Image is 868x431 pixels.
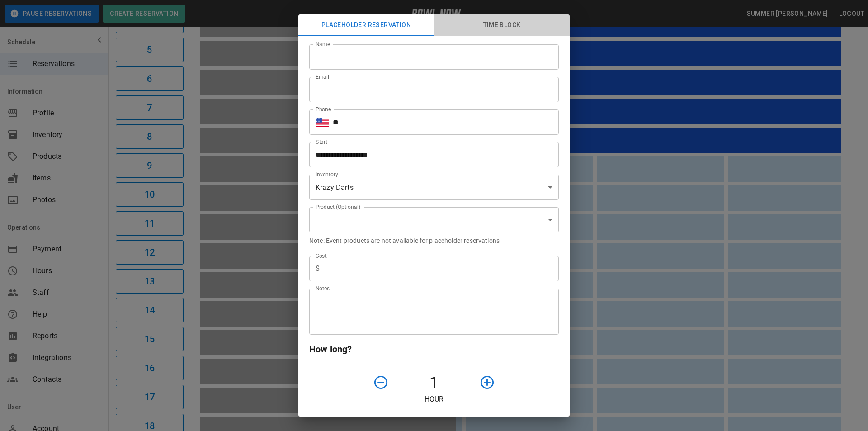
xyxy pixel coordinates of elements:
h4: 1 [392,373,476,392]
h6: How long? [309,342,559,356]
p: $ [316,263,320,274]
button: Time Block [434,14,570,36]
div: Krazy Darts [309,175,559,200]
label: Start [316,138,327,146]
label: Phone [316,105,331,113]
div: ​ [309,207,559,232]
input: Choose date, selected date is Oct 11, 2025 [309,142,552,167]
p: Note: Event products are not available for placeholder reservations [309,236,559,245]
button: Placeholder Reservation [298,14,434,36]
button: Select country [316,115,329,129]
p: Hour [309,394,559,405]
